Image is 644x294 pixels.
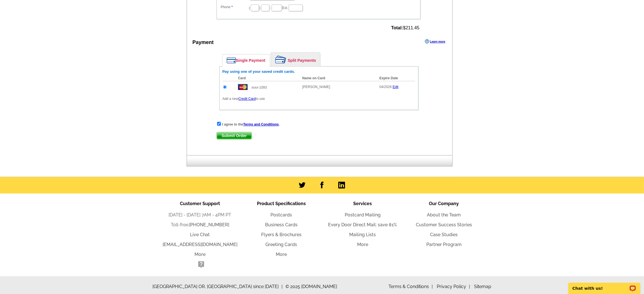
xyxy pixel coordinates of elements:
[271,53,320,66] a: Split Payments
[195,252,206,257] a: More
[190,232,210,237] a: Live Chat
[350,232,376,237] a: Mailing Lists
[357,242,368,247] a: More
[160,221,241,228] li: Toll-free:
[429,201,459,206] span: Our Company
[266,242,297,247] a: Greeting Cards
[425,39,445,44] a: Learn more
[238,84,248,90] img: mast.gif
[345,212,381,218] a: Postcard Mailing
[222,96,415,101] p: Add a new to use
[565,276,644,294] iframe: LiveChat chat widget
[257,201,306,206] span: Product Specifications
[437,284,470,289] a: Privacy Policy
[217,132,252,139] span: Submit Order
[389,284,433,289] a: Terms & Conditions
[219,3,418,12] dd: ( ) - Ext.
[251,85,267,89] span: xxxx-1093
[391,25,419,30] span: $211.45
[238,97,256,101] a: Credit Card
[300,75,377,81] th: Name on Card
[222,54,270,66] a: Single Payment
[353,201,372,206] span: Services
[391,25,403,30] strong: Total:
[227,57,236,63] img: single-payment.png
[276,252,287,257] a: More
[160,212,241,218] li: [DATE] - [DATE] 7AM - 4PM PT
[426,242,462,247] a: Partner Program
[265,222,298,227] a: Business Cards
[430,232,458,237] a: Case Studies
[222,122,280,126] strong: I agree to the .
[235,75,300,81] th: Card
[286,283,337,290] span: © 2025 [DOMAIN_NAME]
[163,242,237,247] a: [EMAIL_ADDRESS][DOMAIN_NAME]
[261,232,302,237] a: Flyers & Brochures
[377,75,415,81] th: Expire Date
[189,222,229,227] a: [PHONE_NUMBER]
[153,283,283,290] span: [GEOGRAPHIC_DATA] OR, [GEOGRAPHIC_DATA] since [DATE]
[474,284,492,289] a: Sitemap
[193,39,214,46] div: Payment
[221,5,249,10] label: Phone
[427,212,461,218] a: About the Team
[243,122,279,126] a: Terms and Conditions
[302,85,330,89] span: [PERSON_NAME]
[416,222,472,227] a: Customer Success Stories
[271,212,292,218] a: Postcards
[379,85,392,89] span: 04/2028
[275,56,286,63] img: split-payment.png
[328,222,397,227] a: Every Door Direct Mail: save 81%
[393,85,399,89] a: Edit
[180,201,220,206] span: Customer Support
[222,69,415,74] h6: Pay using one of your saved credit cards.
